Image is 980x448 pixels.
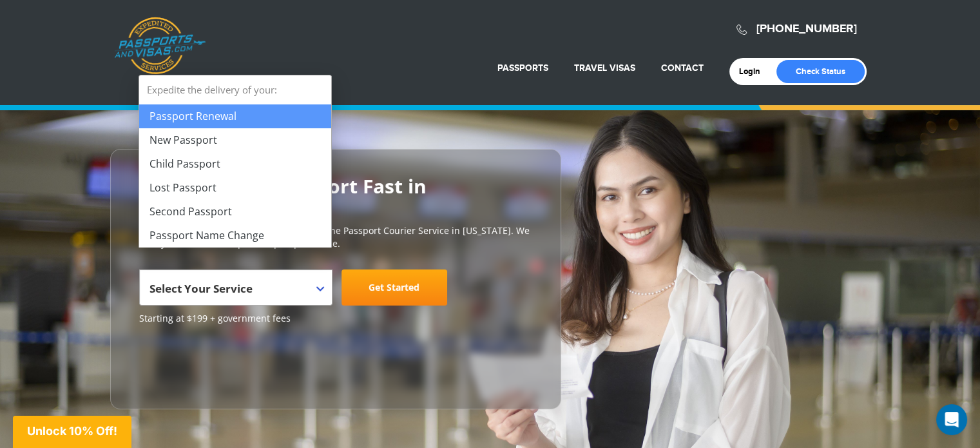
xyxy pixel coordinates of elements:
a: Get Started [341,269,447,306]
strong: Expedite the delivery of your: [139,75,331,104]
p: [DOMAIN_NAME] is the #1 most trusted online Passport Courier Service in [US_STATE]. We save you t... [139,224,532,250]
a: Passports [497,63,548,73]
a: Travel Visas [574,63,635,73]
a: Passports & [DOMAIN_NAME] [114,17,206,75]
a: Check Status [776,60,865,83]
li: Child Passport [139,152,331,176]
span: Unlock 10% Off! [27,424,117,438]
div: Unlock 10% Off! [13,416,131,448]
h2: Get Your U.S. Passport Fast in [US_STATE] [139,175,532,218]
li: Expedite the delivery of your: [139,75,331,248]
li: Lost Passport [139,176,331,200]
span: Select Your Service [149,281,253,296]
a: [PHONE_NUMBER] [756,22,857,36]
a: Login [739,66,769,77]
li: Passport Renewal [139,104,331,128]
span: Select Your Service [149,275,319,311]
a: Contact [661,63,704,73]
li: New Passport [139,128,331,152]
li: Second Passport [139,200,331,224]
iframe: Customer reviews powered by Trustpilot [139,331,236,396]
span: Starting at $199 + government fees [139,312,532,325]
div: Open Intercom Messenger [936,404,967,435]
li: Passport Name Change [139,224,331,248]
span: Select Your Service [139,269,332,306]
